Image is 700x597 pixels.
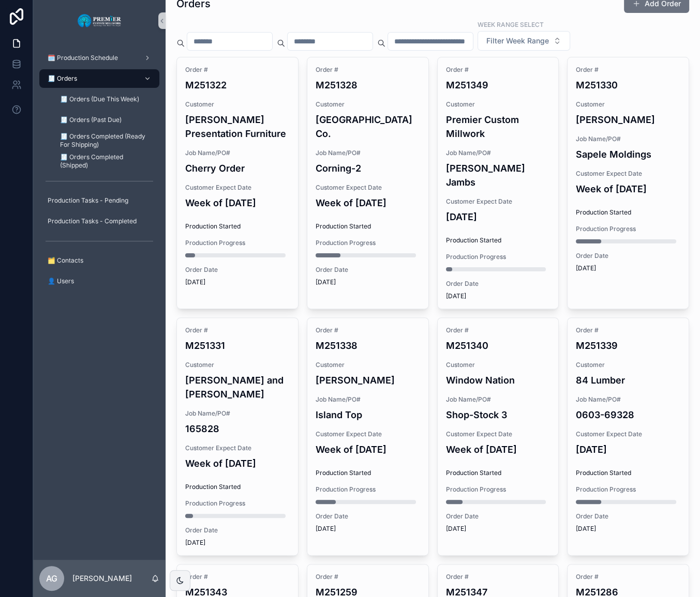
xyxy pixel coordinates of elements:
span: Order Date [316,512,420,521]
span: Customer [446,361,550,369]
h4: Window Nation [446,373,550,387]
span: Order # [446,66,550,74]
span: Order # [316,66,420,74]
span: Job Name/PO# [576,395,680,404]
span: Order # [185,66,290,74]
span: Order # [446,573,550,581]
h4: Week of [DATE] [316,442,420,456]
span: Job Name/PO# [446,395,550,404]
span: [DATE] [316,278,420,286]
span: Customer Expect Date [316,430,420,438]
h4: M251322 [185,78,290,92]
span: Order # [576,573,680,581]
h4: Week of [DATE] [446,442,550,456]
h4: [PERSON_NAME] [316,373,420,387]
label: Week Range Select [478,20,544,29]
h4: Week of [DATE] [185,456,290,470]
span: Production Started [576,208,680,217]
a: Production Tasks - Completed [39,212,159,231]
span: Order # [185,326,290,334]
span: Order Date [576,512,680,521]
h4: [DATE] [446,210,550,224]
span: Production Started [185,483,290,491]
span: Production Progress [576,225,680,233]
a: 🧾 Orders Completed (Ready For Shipping) [52,131,159,150]
h4: M251328 [316,78,420,92]
span: Customer Expect Date [576,170,680,178]
button: Select Button [478,31,570,51]
a: 🧾 Orders Completed (Shipped) [52,152,159,171]
span: Customer Expect Date [185,183,290,192]
span: Order Date [316,266,420,274]
a: Order #M251338Customer[PERSON_NAME]Job Name/PO#Island TopCustomer Expect DateWeek of [DATE]Produc... [307,317,429,556]
span: Customer [576,100,680,109]
span: Order Date [446,280,550,288]
a: Order #M251330Customer[PERSON_NAME]Job Name/PO#Sapele MoldingsCustomer Expect DateWeek of [DATE]P... [567,57,689,309]
span: Order # [446,326,550,334]
span: [DATE] [185,539,290,547]
h4: [PERSON_NAME] [576,113,680,127]
h4: Premier Custom Millwork [446,113,550,141]
span: Order # [576,66,680,74]
h4: Week of [DATE] [185,196,290,210]
span: Job Name/PO# [316,149,420,157]
span: Production Progress [446,253,550,261]
a: 🗂️ Contacts [39,251,159,270]
span: Customer Expect Date [185,444,290,452]
h4: M251349 [446,78,550,92]
span: 🧾 Orders (Past Due) [60,116,122,124]
span: Order # [576,326,680,334]
span: Production Tasks - Completed [48,217,137,225]
span: Job Name/PO# [446,149,550,157]
span: 🧾 Orders Completed (Ready For Shipping) [60,132,149,149]
span: Order Date [185,266,290,274]
span: Production Started [316,222,420,231]
a: Order #M251331Customer[PERSON_NAME] and [PERSON_NAME]Job Name/PO#165828Customer Expect DateWeek o... [176,317,299,556]
a: Order #M251339Customer84 LumberJob Name/PO#0603-69328Customer Expect Date[DATE]Production Started... [567,317,689,556]
span: Production Progress [185,499,290,508]
span: Filter Week Range [486,36,549,46]
span: Order Date [446,512,550,521]
p: [PERSON_NAME] [72,573,132,584]
span: AG [46,572,57,585]
span: Customer Expect Date [446,197,550,206]
span: Job Name/PO# [185,149,290,157]
span: Production Started [316,469,420,477]
h4: Week of [DATE] [576,182,680,196]
img: App logo [77,12,122,29]
span: [DATE] [446,292,550,300]
span: [DATE] [576,525,680,533]
a: Order #M251349CustomerPremier Custom MillworkJob Name/PO#[PERSON_NAME] JambsCustomer Expect Date[... [437,57,559,309]
span: 🗓️ Production Schedule [48,54,118,62]
span: Customer [185,361,290,369]
div: scrollable content [33,41,166,304]
span: Job Name/PO# [576,135,680,143]
span: Customer [316,100,420,109]
span: Customer [316,361,420,369]
span: Job Name/PO# [185,409,290,418]
span: [DATE] [316,525,420,533]
span: Production Progress [446,485,550,494]
h4: M251330 [576,78,680,92]
span: Production Progress [316,239,420,247]
span: Order Date [185,526,290,534]
span: 🗂️ Contacts [48,256,83,265]
h4: Corning-2 [316,161,420,175]
h4: [PERSON_NAME] and [PERSON_NAME] [185,373,290,401]
span: Production Progress [185,239,290,247]
span: Production Started [446,236,550,244]
h4: M251340 [446,339,550,353]
span: Production Started [446,469,550,477]
h4: 165828 [185,422,290,436]
span: Customer [576,361,680,369]
a: 🧾 Orders [39,69,159,88]
span: Production Started [185,222,290,231]
span: Production Tasks - Pending [48,196,128,205]
h4: [DATE] [576,442,680,456]
span: Order # [185,573,290,581]
h4: Island Top [316,408,420,422]
span: Production Started [576,469,680,477]
h4: M251339 [576,339,680,353]
h4: 84 Lumber [576,373,680,387]
a: Production Tasks - Pending [39,191,159,210]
